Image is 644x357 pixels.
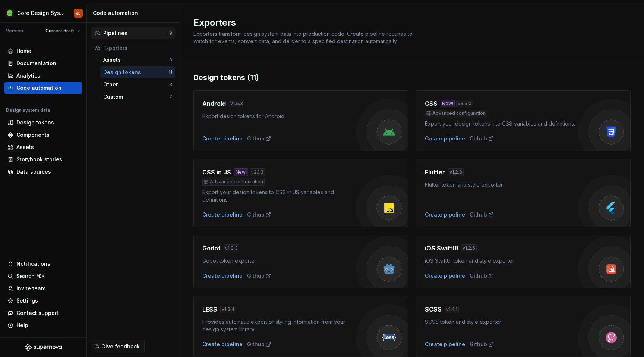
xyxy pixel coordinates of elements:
[16,47,31,55] div: Home
[17,9,65,17] div: Core Design System
[16,309,59,317] div: Contact support
[425,341,465,348] button: Create pipeline
[16,119,54,126] div: Design tokens
[247,135,271,142] a: Github
[4,141,82,153] a: Assets
[4,166,82,178] a: Data sources
[4,45,82,57] a: Home
[470,135,494,142] a: Github
[16,272,45,280] div: Search ⌘K
[169,82,172,88] div: 3
[202,168,231,177] h4: CSS in JS
[103,93,169,101] div: Custom
[425,272,465,279] button: Create pipeline
[16,131,50,139] div: Components
[202,135,243,142] button: Create pipeline
[4,82,82,94] a: Code automation
[4,57,82,69] a: Documentation
[441,100,455,107] div: New!
[4,129,82,141] a: Components
[247,211,271,218] div: Github
[202,305,217,314] h4: LESS
[101,343,140,350] span: Give feedback
[42,26,83,36] button: Current draft
[202,113,356,120] div: Export design tokens for Android
[4,70,82,82] a: Analytics
[470,272,494,279] a: Github
[103,69,168,76] div: Design tokens
[16,285,45,292] div: Invite team
[4,295,82,307] a: Settings
[202,211,243,218] div: Create pipeline
[100,79,175,91] button: Other3
[202,244,221,253] h4: Godot
[4,307,82,319] button: Contact support
[16,72,40,79] div: Analytics
[448,168,464,176] div: v 1.2.8
[193,17,622,29] h2: Exporters
[202,272,243,279] button: Create pipeline
[461,244,477,252] div: v 1.2.6
[193,31,414,44] span: Exporters transform design system data into production code. Create pipeline routines to watch fo...
[100,66,175,78] button: Design tokens11
[4,258,82,270] button: Notifications
[16,84,61,92] div: Code automation
[103,56,169,64] div: Assets
[202,341,243,348] button: Create pipeline
[100,54,175,66] button: Assets8
[91,27,175,39] button: Pipelines9
[16,60,56,67] div: Documentation
[4,319,82,331] button: Help
[91,340,145,353] button: Give feedback
[470,211,494,218] a: Github
[250,168,265,176] div: v 2.1.3
[425,168,445,177] h4: Flutter
[247,341,271,348] a: Github
[103,81,169,88] div: Other
[445,306,459,313] div: v 1.4.1
[193,72,631,83] div: Design tokens (11)
[456,100,473,107] div: v 3.5.0
[169,57,172,63] div: 8
[425,135,465,142] button: Create pipeline
[470,341,494,348] a: Github
[234,168,248,176] div: New!
[247,272,271,279] a: Github
[202,257,356,265] div: Godot token exporter
[6,107,50,113] div: Design system data
[229,100,244,107] div: v 1.5.3
[220,306,236,313] div: v 1.3.4
[425,318,579,326] div: SCSS token and style exporter
[103,29,169,37] div: Pipelines
[425,211,465,218] button: Create pipeline
[425,99,438,108] h4: CSS
[1,5,85,21] button: Core Design SystemJL
[4,117,82,129] a: Design tokens
[202,178,265,186] div: Advanced configuration
[5,9,14,18] img: 236da360-d76e-47e8-bd69-d9ae43f958f1.png
[425,110,487,117] div: Advanced configuration
[45,28,74,34] span: Current draft
[76,10,80,16] div: JL
[25,344,62,351] a: Supernova Logo
[16,143,34,151] div: Assets
[16,168,51,176] div: Data sources
[6,28,23,34] div: Version
[100,91,175,103] button: Custom7
[16,260,50,268] div: Notifications
[103,44,172,52] div: Exporters
[425,120,579,127] div: Export your design tokens into CSS variables and definitions.
[168,69,172,75] div: 11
